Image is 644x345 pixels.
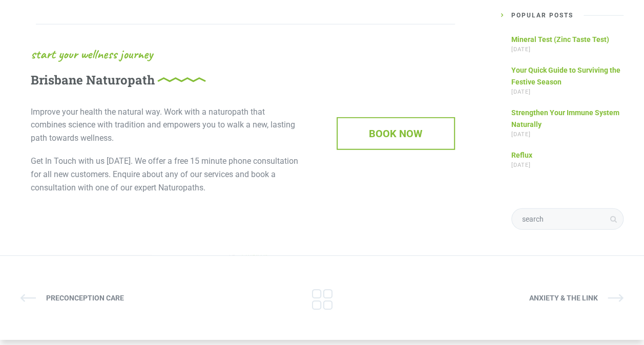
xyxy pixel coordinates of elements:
input: search [511,208,624,230]
span: [DATE] [511,88,624,97]
span: BOOK NOW [369,128,423,139]
a: Mineral Test (Zinc Taste Test) [511,35,609,44]
h4: Brisbane Naturopath [31,73,206,88]
a: BOOK NOW [337,117,455,150]
a: Anxiety & The Link [529,292,624,304]
span: [DATE] [511,161,624,170]
span: start your wellness journey [31,48,153,61]
a: Preconception Care [20,292,124,304]
p: Improve your health the natural way. Work with a naturopath that combines science with tradition ... [31,105,301,145]
a: Your Quick Guide to Surviving the Festive Season [511,66,620,85]
a: Strengthen Your Immune System Naturally [511,109,619,128]
p: Get In Touch with us [DATE]. We offer a free 15 minute phone consultation for all new customers. ... [31,155,301,194]
span: [DATE] [511,130,624,139]
a: Reflux [511,151,532,159]
a: Conditions Treated [307,282,336,314]
span: [DATE] [511,45,624,54]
